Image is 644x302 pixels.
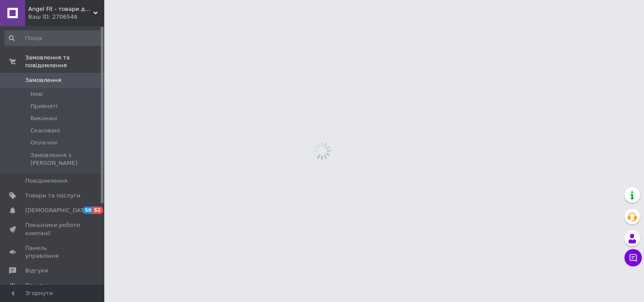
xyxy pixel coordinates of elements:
button: Чат з покупцем [624,249,642,266]
span: [DEMOGRAPHIC_DATA] [25,207,90,214]
span: 50 [83,207,93,214]
span: Прийняті [30,102,57,110]
span: 52 [93,207,103,214]
input: Пошук [4,30,103,46]
span: Показники роботи компанії [25,221,80,237]
div: Ваш ID: 2706546 [28,13,104,21]
span: Виконані [30,115,57,122]
span: Товари та послуги [25,192,80,200]
span: Панель управління [25,244,80,260]
span: Замовлення та повідомлення [25,54,104,69]
span: Нові [30,90,43,98]
span: Замовлення [25,76,61,84]
span: Angel Fit - товари для здоров'я, спорту та активного життя [28,5,93,13]
span: Повідомлення [25,177,67,185]
span: Замовлення з [PERSON_NAME] [30,151,102,167]
span: Оплачені [30,139,58,147]
span: Відгуки [25,267,48,275]
span: Скасовані [30,127,60,135]
span: Покупці [25,282,49,289]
